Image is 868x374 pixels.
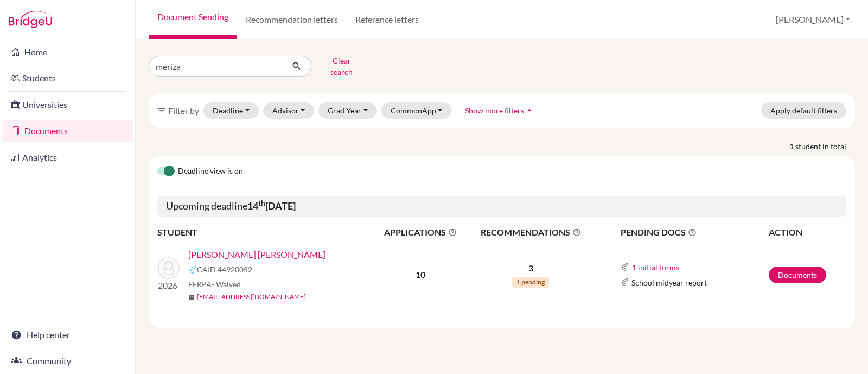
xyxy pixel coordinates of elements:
span: 1 pending [512,277,549,288]
span: Deadline view is on [178,165,243,178]
button: Clear search [311,52,372,80]
a: Community [2,350,133,372]
button: Advisor [263,102,315,119]
img: Common App logo [188,265,197,274]
b: 14 [DATE] [247,200,296,212]
p: 3 [468,262,594,275]
th: STUDENT [157,225,374,239]
a: Help center [2,324,133,346]
span: student in total [795,141,855,152]
span: RECOMMENDATIONS [468,226,594,239]
b: 10 [416,269,425,280]
span: School midyear report [631,277,707,288]
span: Filter by [168,105,199,116]
button: [PERSON_NAME] [771,9,855,30]
a: Documents [2,120,133,142]
img: Bridge-U [9,11,52,28]
a: Home [2,41,133,63]
h5: Upcoming deadline [157,196,846,217]
span: PENDING DOCS [621,226,768,239]
button: Deadline [203,102,259,119]
span: - Waived [212,280,241,289]
strong: 1 [789,141,795,152]
i: arrow_drop_up [524,105,535,116]
img: Common App logo [621,278,629,287]
p: 2026 [158,279,180,292]
span: CAID 44920052 [197,264,252,275]
a: Universities [2,94,133,116]
img: Merizalde Lopez, Mia [158,257,180,279]
button: CommonApp [381,102,452,119]
th: ACTION [768,225,846,239]
button: Show more filtersarrow_drop_up [456,102,544,119]
i: filter_list [157,106,166,115]
a: Students [2,67,133,89]
button: Apply default filters [761,102,846,119]
a: Documents [769,267,826,283]
a: [EMAIL_ADDRESS][DOMAIN_NAME] [197,292,306,302]
a: Analytics [2,147,133,168]
button: 1 initial forms [631,261,680,274]
input: Find student by name... [149,56,283,77]
img: Common App logo [621,263,629,271]
span: APPLICATIONS [375,226,467,239]
span: FERPA [188,278,241,290]
a: [PERSON_NAME] [PERSON_NAME] [188,248,325,261]
button: Grad Year [318,102,377,119]
span: Show more filters [465,106,524,115]
sup: th [258,199,265,207]
span: mail [188,294,195,301]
